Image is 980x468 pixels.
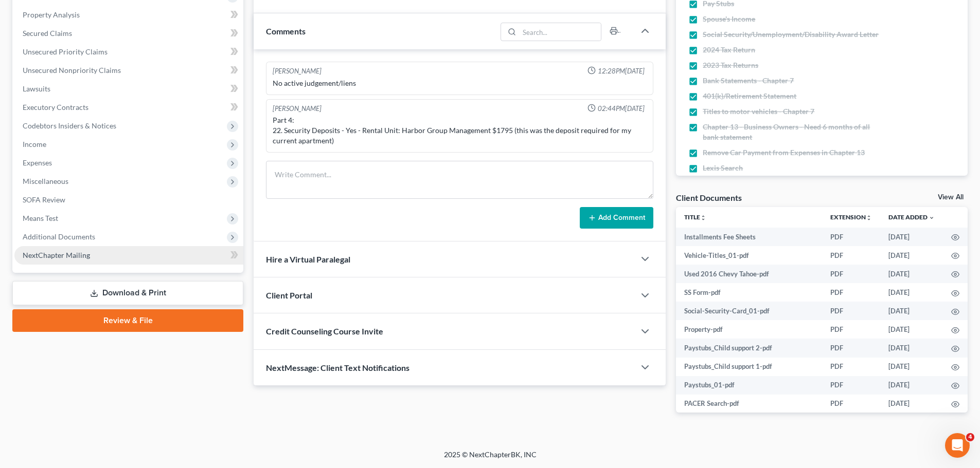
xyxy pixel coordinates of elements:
td: [DATE] [880,339,943,357]
span: 2024 Tax Return [703,45,755,55]
a: View All [938,194,964,201]
span: NextMessage: Client Text Notifications [266,363,409,372]
td: Paystubs_Child support 2-pdf [676,339,822,357]
i: expand_more [929,215,935,221]
td: [DATE] [880,395,943,413]
td: [DATE] [880,265,943,283]
a: Lawsuits [14,80,243,98]
td: PDF [822,283,880,302]
td: PDF [822,265,880,283]
span: Lexis Search [703,163,743,173]
span: Codebtors Insiders & Notices [23,121,116,130]
span: 12:28PM[DATE] [598,66,645,76]
td: Social-Security-Card_01-pdf [676,302,822,320]
td: Vehicle-Titles_01-pdf [676,246,822,265]
div: Client Documents [676,192,742,203]
td: SS Form-pdf [676,283,822,302]
a: Date Added expand_more [888,213,935,221]
td: [DATE] [880,320,943,339]
span: Lawsuits [23,84,50,93]
span: Remove Car Payment from Expenses in Chapter 13 [703,147,865,158]
span: Executory Contracts [23,103,88,111]
td: Property-pdf [676,320,822,339]
button: Add Comment [580,207,653,229]
span: Hire a Virtual Paralegal [266,254,350,264]
td: PDF [822,302,880,320]
td: Paystubs_Child support 1-pdf [676,358,822,376]
span: Comments [266,26,306,36]
span: Bank Statements - Chapter 7 [703,76,794,86]
span: Client Portal [266,290,312,300]
a: NextChapter Mailing [14,246,243,265]
input: Search... [520,23,601,41]
span: 401(k)/Retirement Statement [703,91,796,101]
td: PDF [822,358,880,376]
a: Download & Print [12,281,243,305]
span: Social Security/Unemployment/Disability Award Letter [703,29,879,40]
td: Paystubs_01-pdf [676,376,822,395]
span: Credit Counseling Course Invite [266,326,383,336]
span: Miscellaneous [23,177,68,185]
span: NextChapter Mailing [23,251,90,259]
td: PDF [822,320,880,339]
div: 2025 © NextChapterBK, INC [197,450,783,468]
i: unfold_more [866,215,872,221]
span: 02:44PM[DATE] [598,104,645,114]
div: [PERSON_NAME] [273,104,322,114]
div: [PERSON_NAME] [273,66,322,76]
span: Means Test [23,214,58,222]
span: Additional Documents [23,232,95,241]
span: Chapter 13 - Business Owners - Need 6 months of all bank statement [703,122,886,142]
i: unfold_more [700,215,706,221]
td: [DATE] [880,283,943,302]
iframe: Intercom live chat [945,433,970,458]
a: Unsecured Nonpriority Claims [14,61,243,80]
td: [DATE] [880,376,943,395]
td: PDF [822,228,880,246]
td: PDF [822,376,880,395]
span: Unsecured Priority Claims [23,47,108,56]
a: Titleunfold_more [684,213,706,221]
a: Executory Contracts [14,98,243,117]
div: Part 4: 22. Security Deposits - Yes - Rental Unit: Harbor Group Management $1795 (this was the de... [273,115,647,146]
a: Secured Claims [14,24,243,43]
span: Titles to motor vehicles - Chapter 7 [703,106,814,117]
a: SOFA Review [14,191,243,209]
td: Installments Fee Sheets [676,228,822,246]
td: [DATE] [880,246,943,265]
span: Spouse's Income [703,14,755,24]
td: PDF [822,246,880,265]
td: [DATE] [880,228,943,246]
td: PDF [822,395,880,413]
a: Review & File [12,309,243,332]
span: 2023 Tax Returns [703,60,758,70]
span: 4 [966,433,974,441]
a: Unsecured Priority Claims [14,43,243,61]
td: PACER Search-pdf [676,395,822,413]
span: Property Analysis [23,10,80,19]
span: SOFA Review [23,195,65,204]
span: Expenses [23,158,52,167]
td: [DATE] [880,302,943,320]
td: [DATE] [880,358,943,376]
td: Used 2016 Chevy Tahoe-pdf [676,265,822,283]
span: Income [23,140,46,148]
div: No active judgement/liens [273,78,647,88]
span: Unsecured Nonpriority Claims [23,66,121,74]
a: Extensionunfold_more [830,213,872,221]
td: PDF [822,339,880,357]
span: Secured Claims [23,29,72,38]
a: Property Analysis [14,6,243,24]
